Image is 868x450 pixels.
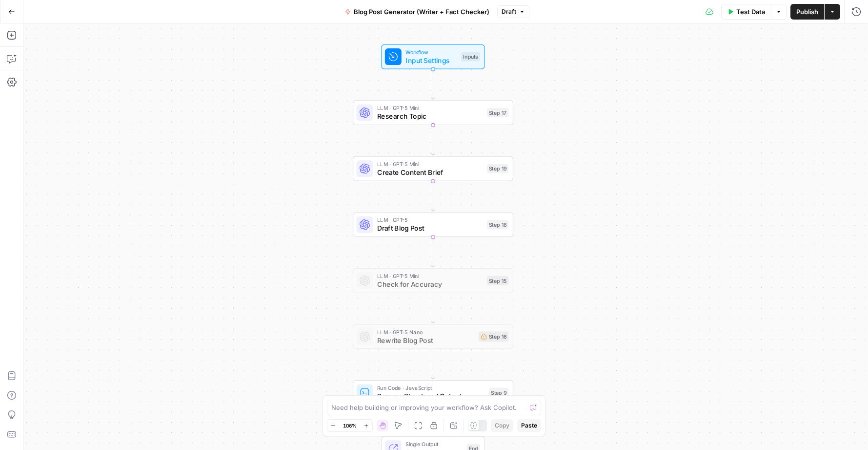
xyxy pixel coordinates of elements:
span: Check for Accuracy [377,279,483,289]
div: LLM · GPT-5 NanoRewrite Blog PostStep 16 [353,324,513,349]
button: Publish [790,4,824,20]
button: Blog Post Generator (Writer + Fact Checker) [339,4,495,20]
span: Create Content Brief [377,167,483,177]
span: Draft Blog Post [377,223,483,234]
div: Run Code · JavaScriptPrepare Structured OutputStep 9 [353,380,513,405]
div: Step 19 [487,164,509,173]
g: Edge from step_15 to step_16 [431,293,434,323]
button: Paste [517,419,541,432]
span: Rewrite Blog Post [377,335,474,345]
g: Edge from step_18 to step_15 [431,237,434,267]
span: LLM · GPT-5 Mini [377,104,483,112]
span: Copy [495,421,509,430]
g: Edge from step_19 to step_18 [431,181,434,212]
span: Publish [796,7,818,17]
span: Blog Post Generator (Writer + Fact Checker) [354,7,489,17]
div: WorkflowInput SettingsInputs [353,44,513,69]
div: LLM · GPT-5 MiniCreate Content BriefStep 19 [353,156,513,181]
span: LLM · GPT-5 Mini [377,272,483,280]
span: LLM · GPT-5 [377,216,483,224]
g: Edge from step_17 to step_19 [431,125,434,155]
div: Step 18 [487,220,509,229]
span: Prepare Structured Output [377,391,485,401]
div: Step 16 [479,331,509,342]
button: Test Data [721,4,771,20]
span: Draft [502,7,516,16]
g: Edge from start to step_17 [431,69,434,100]
span: Workflow [405,48,457,56]
div: Step 15 [487,276,509,285]
div: LLM · GPT-5 MiniCheck for AccuracyStep 15 [353,268,513,293]
span: LLM · GPT-5 Nano [377,328,474,336]
span: 106% [343,422,357,429]
span: LLM · GPT-5 Mini [377,160,483,168]
div: Step 9 [489,388,508,397]
div: Inputs [461,52,480,62]
span: Input Settings [405,55,457,65]
div: LLM · GPT-5Draft Blog PostStep 18 [353,212,513,237]
span: Test Data [736,7,765,17]
span: Research Topic [377,111,483,121]
button: Copy [491,419,513,432]
span: Run Code · JavaScript [377,384,485,392]
span: Paste [521,421,537,430]
div: Step 17 [487,108,509,117]
g: Edge from step_16 to step_9 [431,349,434,379]
span: Single Output [405,440,463,448]
div: LLM · GPT-5 MiniResearch TopicStep 17 [353,100,513,125]
button: Draft [497,5,529,18]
